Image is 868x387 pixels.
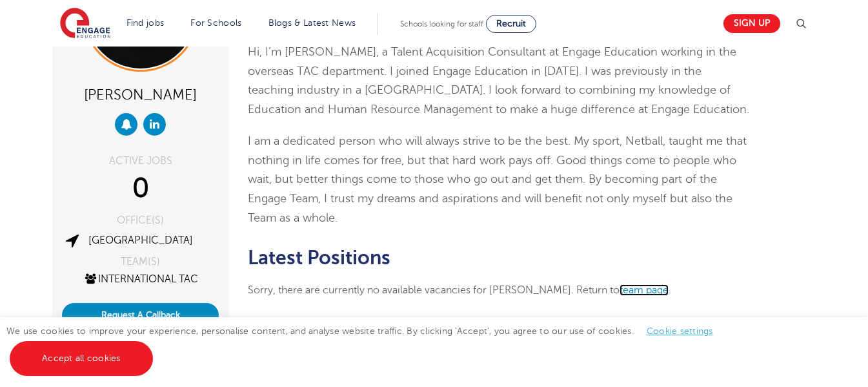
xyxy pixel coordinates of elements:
[723,14,780,33] a: Sign up
[62,156,219,166] div: ACTIVE JOBS
[496,19,526,28] span: Recruit
[486,15,536,33] a: Recruit
[88,235,193,246] a: [GEOGRAPHIC_DATA]
[190,18,241,28] a: For Schools
[248,282,751,298] p: Sorry, there are currently no available vacancies for [PERSON_NAME]. Return to .
[62,215,219,225] div: OFFICE(S)
[6,326,726,363] span: We use cookies to improve your experience, personalise content, and analyse website traffic. By c...
[248,247,751,269] h2: Latest Positions
[647,326,713,336] a: Cookie settings
[62,256,219,267] div: TEAM(S)
[10,341,153,376] a: Accept all cookies
[126,18,165,28] a: Find jobs
[62,173,219,205] div: 0
[62,303,219,328] button: Request A Callback
[60,8,110,40] img: Engage Education
[248,132,751,227] p: I am a dedicated person who will always strive to be the best. My sport, Netball, taught me that ...
[268,18,356,28] a: Blogs & Latest News
[620,284,669,296] a: team page
[83,273,198,285] a: International TAC
[400,19,483,28] span: Schools looking for staff
[62,81,219,107] div: [PERSON_NAME]
[248,43,751,119] p: Hi, I’m [PERSON_NAME], a Talent Acquisition Consultant at Engage Education working in the oversea...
